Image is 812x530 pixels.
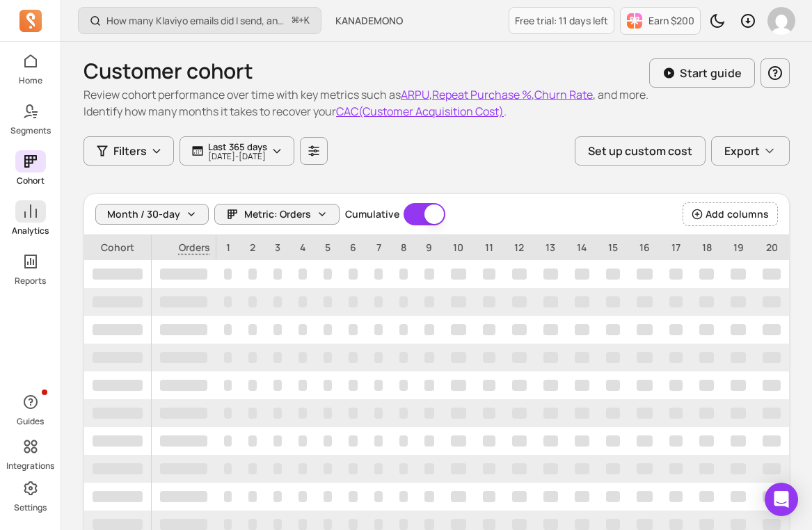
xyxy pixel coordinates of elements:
[424,352,433,363] span: ‌
[17,175,45,186] p: Cohort
[401,86,429,103] button: ARPU
[399,352,408,363] span: ‌
[374,268,383,280] span: ‌
[93,380,143,391] span: ‌
[483,380,495,391] span: ‌
[699,296,714,307] span: ‌
[160,491,207,502] span: ‌
[349,268,358,280] span: ‌
[224,463,232,474] span: ‌
[399,491,408,502] span: ‌
[424,296,433,307] span: ‌
[399,380,408,391] span: ‌
[669,491,683,502] span: ‌
[107,207,180,221] span: Month / 30-day
[669,324,683,335] span: ‌
[754,235,789,260] p: 20
[512,352,527,363] span: ‌
[93,435,143,447] span: ‌
[432,86,532,103] button: Repeat Purchase %
[224,380,232,391] span: ‌
[543,268,558,280] span: ‌
[512,380,527,391] span: ‌
[575,519,589,530] span: ‌
[93,463,143,474] span: ‌
[298,380,307,391] span: ‌
[767,7,795,35] img: avatar
[93,491,143,502] span: ‌
[483,352,495,363] span: ‌
[327,8,411,33] button: KANADEMONO
[15,388,46,430] button: Guides
[512,463,527,474] span: ‌
[324,324,332,335] span: ‌
[683,202,778,226] button: Add columns
[606,352,621,363] span: ‌
[669,463,683,474] span: ‌
[160,296,207,307] span: ‌
[349,408,358,419] span: ‌
[273,296,282,307] span: ‌
[349,435,358,447] span: ‌
[248,324,257,335] span: ‌
[240,235,265,260] p: 2
[606,324,621,335] span: ‌
[731,380,746,391] span: ‌
[606,268,621,280] span: ‌
[304,15,310,26] kbd: K
[620,7,701,35] button: Earn $200
[637,463,652,474] span: ‌
[324,519,332,530] span: ‌
[637,296,652,307] span: ‌
[248,408,257,419] span: ‌
[763,408,781,419] span: ‌
[424,519,433,530] span: ‌
[703,7,731,35] button: Toggle dark mode
[731,352,746,363] span: ‌
[731,296,746,307] span: ‌
[224,491,232,502] span: ‌
[512,519,527,530] span: ‌
[731,491,746,502] span: ‌
[606,435,621,447] span: ‌
[324,268,332,280] span: ‌
[637,268,652,280] span: ‌
[711,136,790,166] button: Export
[483,268,495,280] span: ‌
[724,143,760,159] span: Export
[535,235,566,260] p: 13
[10,125,51,136] p: Segments
[731,463,746,474] span: ‌
[575,380,589,391] span: ‌
[374,519,383,530] span: ‌
[763,380,781,391] span: ‌
[78,7,321,34] button: How many Klaviyo emails did I send, and how well did they perform?⌘+K
[543,324,558,335] span: ‌
[399,463,408,474] span: ‌
[160,380,207,391] span: ‌
[374,463,383,474] span: ‌
[451,408,466,419] span: ‌
[298,268,307,280] span: ‌
[483,519,495,530] span: ‌
[349,352,358,363] span: ‌
[669,268,683,280] span: ‌
[292,13,299,30] kbd: ⌘
[340,235,366,260] p: 6
[504,235,535,260] p: 12
[160,268,207,280] span: ‌
[699,268,714,280] span: ‌
[324,296,332,307] span: ‌
[324,352,332,363] span: ‌
[15,275,46,287] p: Reports
[575,324,589,335] span: ‌
[366,235,391,260] p: 7
[512,408,527,419] span: ‌
[661,235,691,260] p: 17
[298,352,307,363] span: ‌
[512,435,527,447] span: ‌
[391,235,416,260] p: 8
[451,268,466,280] span: ‌
[248,435,257,447] span: ‌
[483,491,495,502] span: ‌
